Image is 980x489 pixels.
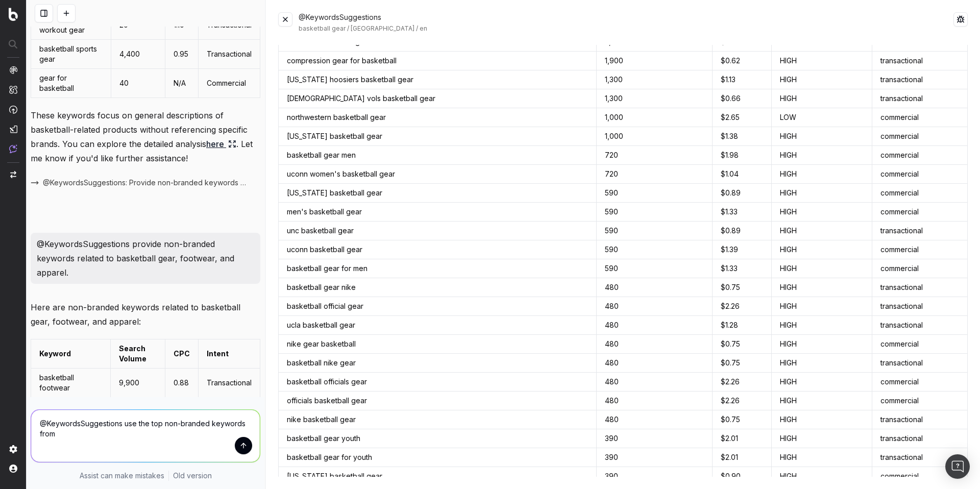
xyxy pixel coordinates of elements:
td: HIGH [771,316,872,335]
td: unc basketball gear [279,222,597,240]
td: men's basketball gear [279,203,597,222]
td: commercial [872,146,967,165]
td: basketball footwear [31,369,111,398]
td: basketball gear men [279,146,597,165]
td: basketball gear nike [279,278,597,297]
td: $0.75 [713,278,771,297]
span: @KeywordsSuggestions: Provide non-branded keywords related to basketball gear and apparel from [G... [43,178,248,188]
td: CPC [165,339,199,369]
td: 390 [597,467,713,486]
td: [US_STATE] basketball gear [279,184,597,203]
td: gear for basketball [31,69,111,98]
td: basketball officials gear [279,373,597,392]
td: HIGH [771,335,872,354]
a: here [206,137,236,151]
td: HIGH [771,278,872,297]
img: Setting [9,445,17,453]
td: commercial [872,240,967,259]
td: $1.98 [713,146,771,165]
td: commercial [872,373,967,392]
textarea: @KeywordsSuggestions use the top non-branded keywords from [31,410,260,462]
td: basketball gear for youth [279,448,597,467]
td: 480 [597,410,713,429]
td: 480 [597,392,713,410]
td: HIGH [771,259,872,278]
td: transactional [872,316,967,335]
td: $0.75 [713,335,771,354]
td: HIGH [771,373,872,392]
img: Switch project [10,171,16,178]
td: transactional [872,410,967,429]
td: $2.26 [713,297,771,316]
td: commercial [872,259,967,278]
td: HIGH [771,467,872,486]
td: commercial [872,108,967,127]
div: @KeywordsSuggestions [299,12,953,33]
td: 1,000 [597,108,713,127]
td: 590 [597,259,713,278]
img: My account [9,464,17,473]
img: Activation [9,105,17,114]
img: Assist [9,144,17,153]
td: 480 [597,354,713,373]
td: nike gear basketball [279,335,597,354]
td: 0.88 [165,369,199,398]
td: transactional [872,70,967,89]
div: basketball gear / [GEOGRAPHIC_DATA] / en [299,25,953,33]
p: @KeywordsSuggestions provide non-branded keywords related to basketball gear, footwear, and apparel. [37,237,254,280]
p: Assist can make mistakes [80,471,164,481]
td: Search Volume [111,339,165,369]
td: HIGH [771,52,872,70]
td: ucla basketball gear [279,316,597,335]
td: $0.89 [713,222,771,240]
td: 480 [597,278,713,297]
td: $0.89 [713,184,771,203]
td: commercial [872,392,967,410]
td: basketball gear for men [279,259,597,278]
td: 590 [597,203,713,222]
td: HIGH [771,410,872,429]
a: Old version [173,471,212,481]
td: HIGH [771,127,872,146]
td: [US_STATE] basketball gear [279,467,597,486]
td: HIGH [771,184,872,203]
img: Intelligence [9,85,17,94]
td: HIGH [771,354,872,373]
td: transactional [872,297,967,316]
td: 480 [597,316,713,335]
td: uconn women's basketball gear [279,165,597,184]
td: $1.33 [713,259,771,278]
td: transactional [872,222,967,240]
td: HIGH [771,165,872,184]
td: 40 [111,69,165,98]
td: officials basketball gear [279,392,597,410]
td: $2.01 [713,448,771,467]
td: 590 [597,222,713,240]
td: 480 [597,373,713,392]
td: HIGH [771,240,872,259]
td: 1,000 [597,127,713,146]
td: HIGH [771,70,872,89]
td: N/A [165,69,199,98]
img: Botify logo [9,8,18,21]
td: LOW [771,108,872,127]
td: commercial [872,127,967,146]
td: uconn basketball gear [279,240,597,259]
td: northwestern basketball gear [279,108,597,127]
td: transactional [872,52,967,70]
td: Transactional [199,40,260,69]
td: nike basketball gear [279,410,597,429]
p: These keywords focus on general descriptions of basketball-related products without referencing s... [31,108,260,165]
td: $2.26 [713,373,771,392]
td: 390 [597,448,713,467]
td: transactional [872,448,967,467]
td: 480 [597,335,713,354]
td: Intent [199,339,260,369]
td: 590 [597,184,713,203]
td: basketball sports gear [31,40,111,69]
td: [US_STATE] hoosiers basketball gear [279,70,597,89]
td: compression gear for basketball [279,52,597,70]
td: 720 [597,165,713,184]
td: 4,400 [111,40,165,69]
td: $2.65 [713,108,771,127]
